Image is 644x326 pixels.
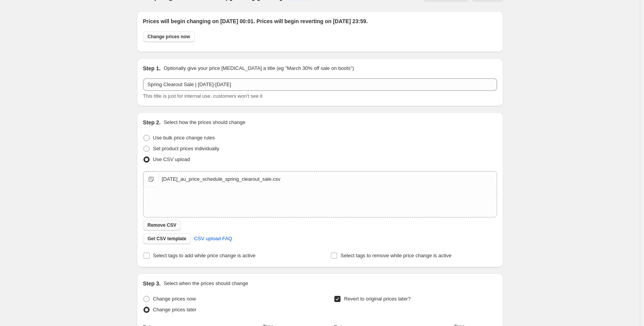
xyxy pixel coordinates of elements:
span: Set product prices individually [153,146,219,151]
p: Optionally give your price [MEDICAL_DATA] a title (eg "March 30% off sale on boots") [164,65,354,72]
input: 30% off holiday sale [143,78,497,91]
h2: Step 3. [143,280,161,287]
h2: Step 1. [143,65,161,72]
span: Change prices now [153,296,196,302]
span: Use CSV upload [153,156,190,162]
span: Remove CSV [148,222,177,228]
a: CSV upload FAQ [189,233,237,245]
span: Change prices now [148,34,190,40]
span: Use bulk price change rules [153,135,215,141]
button: Change prices now [143,31,195,42]
p: Select when the prices should change [164,280,248,287]
span: Revert to original prices later? [344,296,411,302]
span: Select tags to remove while price change is active [341,253,452,258]
h2: Prices will begin changing on [DATE] 00:01. Prices will begin reverting on [DATE] 23:59. [143,17,497,25]
button: Get CSV template [143,233,191,244]
span: This title is just for internal use, customers won't see it [143,93,263,99]
button: Remove CSV [143,220,181,231]
span: Select tags to add while price change is active [153,253,256,258]
span: CSV upload FAQ [194,235,232,243]
span: Change prices later [153,307,197,312]
div: [DATE]_au_price_schedule_spring_clearout_sale.csv [162,175,281,183]
span: Get CSV template [148,236,187,242]
p: Select how the prices should change [164,119,245,126]
h2: Step 2. [143,119,161,126]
